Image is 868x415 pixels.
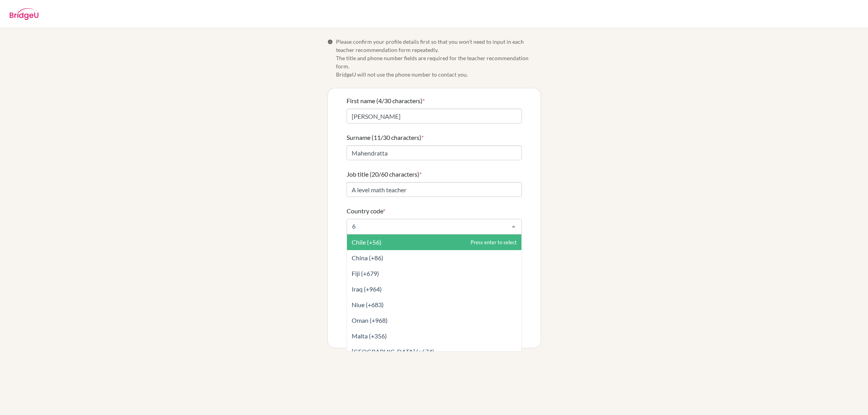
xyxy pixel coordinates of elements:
input: Select a code [350,222,506,230]
img: BridgeU logo [9,8,39,20]
span: Chile (+56) [352,238,381,246]
span: Malta (+356) [352,332,387,340]
label: Country code [347,206,385,216]
span: Oman (+968) [352,317,388,324]
input: Enter your first name [347,109,522,123]
span: Please confirm your profile details first so that you won’t need to input in each teacher recomme... [336,38,541,79]
span: [GEOGRAPHIC_DATA] (+674) [352,348,434,355]
span: Niue (+683) [352,301,384,308]
span: Iraq (+964) [352,285,382,293]
span: Info [327,39,333,45]
input: Enter your surname [347,145,522,160]
span: China (+86) [352,254,383,261]
input: Enter your job title [347,182,522,197]
label: Job title (20/60 characters) [347,170,422,179]
span: Fiji (+679) [352,270,379,277]
label: First name (4/30 characters) [347,96,425,106]
label: Surname (11/30 characters) [347,133,424,142]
